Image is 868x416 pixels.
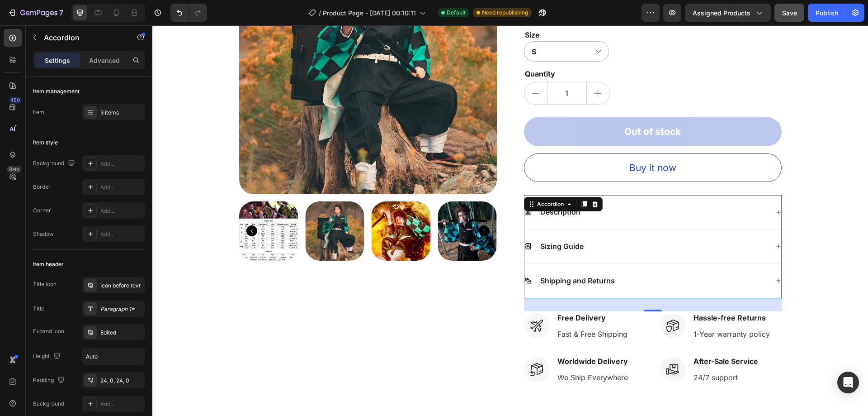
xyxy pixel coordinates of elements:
[100,160,143,168] div: Add...
[541,347,606,358] p: 24/7 support
[33,108,44,116] div: Item
[372,42,629,55] div: Quantity
[33,158,77,170] div: Background
[100,329,143,337] div: Edited
[326,200,337,211] button: Carousel Next Arrow
[816,8,838,18] div: Publish
[33,374,66,387] div: Padding
[372,128,629,157] button: Buy it now
[472,99,528,114] div: Out of stock
[541,303,618,314] p: 1-Year warranty policy
[319,8,321,18] span: /
[33,183,51,191] div: Border
[44,32,121,43] p: Accordion
[685,4,771,22] button: Assigned Products
[100,109,143,117] div: 3 items
[447,9,466,17] span: Default
[388,251,462,260] p: Shipping and Returns
[405,347,476,358] p: We Ship Everywhere
[388,182,428,191] p: Description
[170,4,207,22] div: Undo/Redo
[33,350,62,363] div: Height
[33,400,64,408] div: Background
[541,287,618,298] p: Hassle-free Returns
[59,7,63,18] p: 7
[100,377,143,385] div: 24, 0, 24, 0
[837,372,859,393] div: Open Intercom Messenger
[100,183,143,191] div: Add...
[372,3,388,16] legend: Size
[383,175,413,183] div: Accordion
[808,4,846,22] button: Publish
[323,8,416,18] span: Product Page - [DATE] 00:10:11
[33,230,54,238] div: Shadow
[33,327,64,335] div: Expand icon
[372,57,395,79] button: decrement
[4,4,67,22] button: 7
[82,348,145,364] input: Auto
[405,303,475,314] p: Fast & Free Shipping
[100,305,143,313] div: Paragraph 1*
[774,4,804,22] button: Save
[9,96,22,104] div: 450
[100,282,143,290] div: Icon before text
[388,216,431,226] p: Sizing Guide
[405,330,476,341] p: Worldwide Delivery
[482,9,528,17] span: Need republishing
[89,56,120,65] p: Advanced
[100,230,143,239] div: Add...
[152,25,868,416] iframe: Design area
[405,287,475,298] p: Free Delivery
[372,92,629,121] button: Out of stock
[100,400,143,408] div: Add...
[100,207,143,215] div: Add...
[782,9,797,17] span: Save
[33,305,44,313] div: Title
[7,166,22,173] div: Beta
[477,135,524,150] div: Buy it now
[434,57,457,79] button: increment
[693,8,750,18] span: Assigned Products
[541,330,606,341] p: After-Sale Service
[33,139,58,147] div: Item style
[33,260,64,268] div: Item header
[45,56,70,65] p: Settings
[33,206,51,215] div: Corner
[33,87,80,96] div: Item management
[395,57,434,79] input: quantity
[33,280,57,288] div: Title icon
